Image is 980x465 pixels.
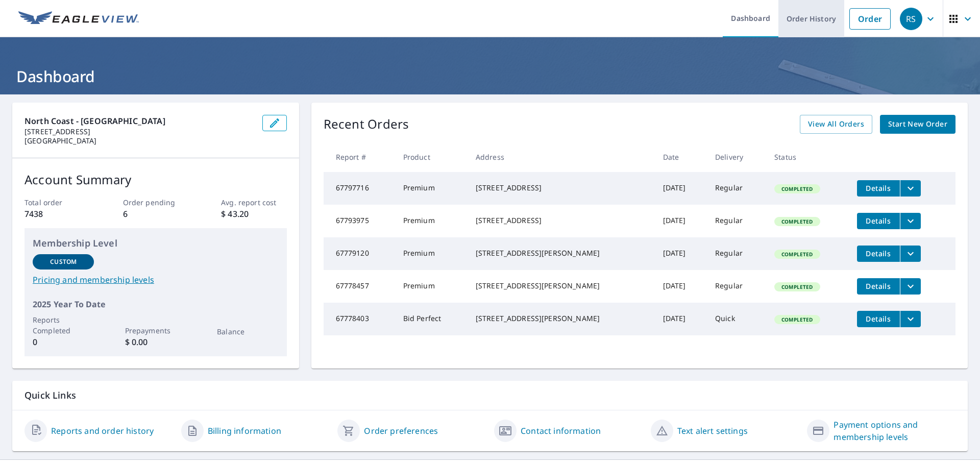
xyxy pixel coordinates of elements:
[24,208,90,220] p: 7438
[775,316,819,323] span: Completed
[800,115,872,134] a: View All Orders
[707,205,766,237] td: Regular
[900,246,921,262] button: filesDropdownBtn-67779120
[208,425,281,437] a: Billing information
[900,311,921,327] button: filesDropdownBtn-67778403
[900,180,921,197] button: filesDropdownBtn-67797716
[123,197,188,208] p: Order pending
[324,237,395,270] td: 67779120
[677,425,748,437] a: Text alert settings
[395,172,468,205] td: Premium
[221,208,286,220] p: $ 43.20
[863,314,894,324] span: Details
[857,311,900,327] button: detailsBtn-67778403
[857,246,900,262] button: detailsBtn-67779120
[521,425,601,437] a: Contact information
[24,136,254,145] p: [GEOGRAPHIC_DATA]
[33,298,279,310] p: 2025 Year To Date
[880,115,955,134] a: Start New Order
[221,197,286,208] p: Avg. report cost
[476,248,647,258] div: [STREET_ADDRESS][PERSON_NAME]
[33,274,279,286] a: Pricing and membership levels
[707,172,766,205] td: Regular
[12,66,968,87] h1: Dashboard
[655,270,707,303] td: [DATE]
[863,183,894,193] span: Details
[33,336,94,348] p: 0
[775,218,819,225] span: Completed
[863,281,894,291] span: Details
[324,270,395,303] td: 67778457
[24,197,90,208] p: Total order
[888,118,947,131] span: Start New Order
[775,283,819,290] span: Completed
[707,270,766,303] td: Regular
[655,172,707,205] td: [DATE]
[476,215,647,226] div: [STREET_ADDRESS]
[125,336,186,348] p: $ 0.00
[468,142,655,172] th: Address
[395,142,468,172] th: Product
[123,208,188,220] p: 6
[395,303,468,335] td: Bid Perfect
[775,251,819,258] span: Completed
[324,172,395,205] td: 67797716
[476,183,647,193] div: [STREET_ADDRESS]
[900,278,921,295] button: filesDropdownBtn-67778457
[863,216,894,226] span: Details
[395,237,468,270] td: Premium
[24,389,955,402] p: Quick Links
[775,185,819,192] span: Completed
[900,8,922,30] div: RS
[51,425,154,437] a: Reports and order history
[707,142,766,172] th: Delivery
[324,205,395,237] td: 67793975
[707,237,766,270] td: Regular
[324,303,395,335] td: 67778403
[395,205,468,237] td: Premium
[655,303,707,335] td: [DATE]
[18,11,139,27] img: EV Logo
[24,127,254,136] p: [STREET_ADDRESS]
[395,270,468,303] td: Premium
[217,326,278,337] p: Balance
[834,419,955,443] a: Payment options and membership levels
[324,142,395,172] th: Report #
[849,8,891,30] a: Order
[24,115,254,127] p: North Coast - [GEOGRAPHIC_DATA]
[857,278,900,295] button: detailsBtn-67778457
[655,205,707,237] td: [DATE]
[476,313,647,324] div: [STREET_ADDRESS][PERSON_NAME]
[24,170,287,189] p: Account Summary
[707,303,766,335] td: Quick
[125,325,186,336] p: Prepayments
[857,213,900,229] button: detailsBtn-67793975
[33,314,94,336] p: Reports Completed
[655,237,707,270] td: [DATE]
[324,115,409,134] p: Recent Orders
[364,425,438,437] a: Order preferences
[857,180,900,197] button: detailsBtn-67797716
[863,249,894,258] span: Details
[476,281,647,291] div: [STREET_ADDRESS][PERSON_NAME]
[655,142,707,172] th: Date
[766,142,849,172] th: Status
[808,118,864,131] span: View All Orders
[33,236,279,250] p: Membership Level
[900,213,921,229] button: filesDropdownBtn-67793975
[50,257,77,266] p: Custom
